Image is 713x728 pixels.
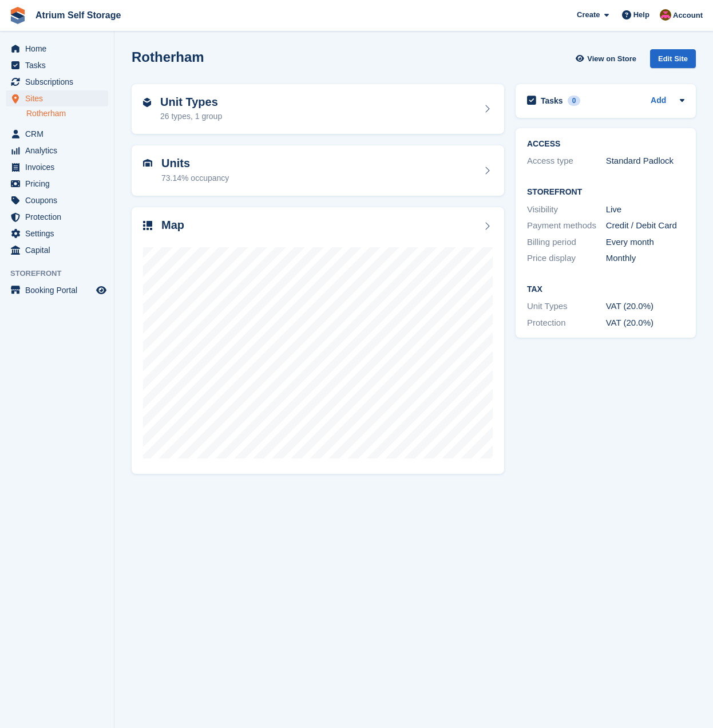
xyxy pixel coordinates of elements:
div: Unit Types [527,300,606,313]
span: Home [25,41,94,57]
span: View on Store [587,53,636,65]
a: Map [132,207,504,474]
h2: ACCESS [527,140,684,149]
a: menu [6,90,108,106]
span: Account [673,10,703,21]
a: menu [6,74,108,90]
div: Payment methods [527,219,606,232]
span: Pricing [25,176,94,192]
span: Create [577,9,600,21]
span: Help [633,9,649,21]
span: Settings [25,225,94,242]
span: Subscriptions [25,74,94,90]
span: Protection [25,209,94,225]
div: Access type [527,155,606,168]
a: menu [6,41,108,57]
span: Booking Portal [25,282,94,298]
h2: Units [161,157,229,170]
img: stora-icon-8386f47178a22dfd0bd8f6a31ec36ba5ce8667c1dd55bd0f319d3a0aa187defe.svg [9,7,26,24]
a: menu [6,192,108,208]
h2: Rotherham [132,49,204,65]
a: Preview store [94,283,108,297]
h2: Unit Types [160,96,222,109]
div: Credit / Debit Card [606,219,685,232]
h2: Storefront [527,188,684,197]
a: Edit Site [650,49,696,73]
h2: Tax [527,285,684,294]
div: Edit Site [650,49,696,68]
a: Rotherham [26,108,108,119]
div: Price display [527,252,606,265]
h2: Map [161,219,184,232]
span: Tasks [25,57,94,73]
a: menu [6,126,108,142]
a: menu [6,176,108,192]
a: menu [6,159,108,175]
a: menu [6,242,108,258]
div: 73.14% occupancy [161,172,229,184]
div: 26 types, 1 group [160,110,222,122]
div: VAT (20.0%) [606,316,685,330]
a: menu [6,209,108,225]
a: Atrium Self Storage [31,6,125,25]
a: menu [6,57,108,73]
span: Capital [25,242,94,258]
div: Live [606,203,685,216]
a: Units 73.14% occupancy [132,145,504,196]
div: VAT (20.0%) [606,300,685,313]
span: CRM [25,126,94,142]
div: Billing period [527,236,606,249]
a: menu [6,225,108,242]
a: menu [6,282,108,298]
div: Standard Padlock [606,155,685,168]
img: Mark Rhodes [660,9,671,21]
h2: Tasks [541,96,563,106]
a: Add [651,94,666,108]
div: Visibility [527,203,606,216]
img: unit-type-icn-2b2737a686de81e16bb02015468b77c625bbabd49415b5ef34ead5e3b44a266d.svg [143,98,151,107]
span: Storefront [10,268,114,279]
div: 0 [568,96,581,106]
a: menu [6,143,108,159]
span: Coupons [25,192,94,208]
div: Monthly [606,252,685,265]
a: View on Store [574,49,641,68]
img: map-icn-33ee37083ee616e46c38cad1a60f524a97daa1e2b2c8c0bc3eb3415660979fc1.svg [143,221,152,230]
span: Analytics [25,143,94,159]
img: unit-icn-7be61d7bf1b0ce9d3e12c5938cc71ed9869f7b940bace4675aadf7bd6d80202e.svg [143,159,152,167]
div: Every month [606,236,685,249]
div: Protection [527,316,606,330]
span: Sites [25,90,94,106]
a: Unit Types 26 types, 1 group [132,84,504,134]
span: Invoices [25,159,94,175]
